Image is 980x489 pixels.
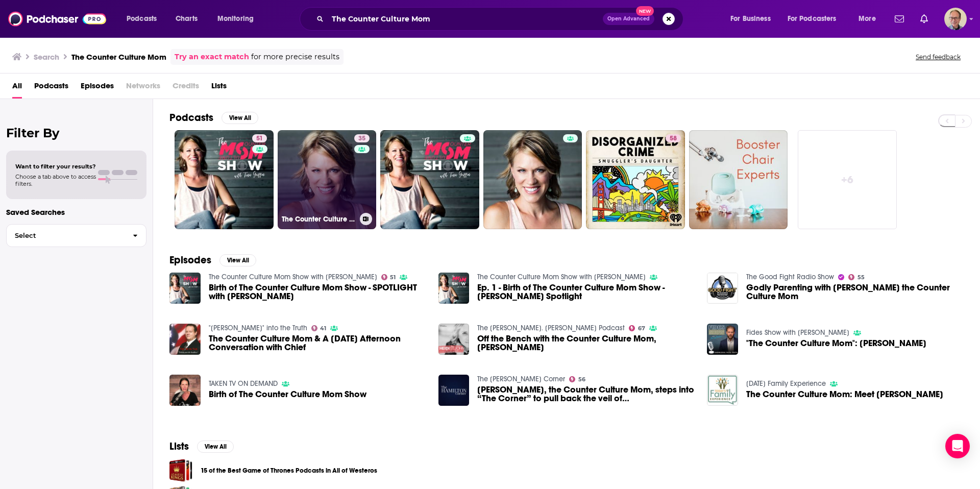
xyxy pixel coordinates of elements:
span: 56 [578,377,585,382]
button: Select [6,224,146,247]
img: Birth of The Counter Culture Mom Show [169,375,201,406]
button: open menu [851,11,889,27]
span: Credits [173,78,199,99]
img: The Counter Culture Mom & A Sunday Afternoon Conversation with Chief [169,324,201,355]
h2: Filter By [6,126,146,140]
a: Show notifications dropdown [891,10,908,28]
span: For Podcasters [788,12,837,26]
div: Search podcasts, credits, & more... [309,7,693,31]
a: The Counter Culture Mom Show with Tina Griffin [209,273,377,281]
span: Godly Parenting with [PERSON_NAME] the Counter Culture Mom [746,283,964,301]
a: ListsView All [169,440,234,453]
a: All [12,78,22,99]
a: Try an exact match [175,51,249,63]
a: The Heidi St. John Podcast [477,324,625,332]
a: "The Counter Culture Mom": Tina Griffin [746,339,926,348]
span: The Counter Culture Mom & A [DATE] Afternoon Conversation with Chief [209,334,426,352]
a: The Good Fight Radio Show [746,273,834,281]
input: Search podcasts, credits, & more... [328,11,603,27]
span: Want to filter your results? [15,163,96,170]
button: open menu [119,11,170,27]
a: The Counter Culture Mom & A Sunday Afternoon Conversation with Chief [209,334,426,352]
span: for more precise results [251,51,339,63]
p: Saved Searches [6,207,146,217]
span: New [636,6,654,16]
a: Lists [211,78,227,99]
img: Podchaser - Follow, Share and Rate Podcasts [8,9,106,29]
img: Tina Marie Griffin, the Counter Culture Mom, steps into “The Corner” to pull back the veil of Hol... [438,375,470,406]
span: 58 [670,134,677,144]
button: View All [219,254,256,266]
span: Logged in as tommy.lynch [944,8,967,30]
div: Open Intercom Messenger [945,434,970,458]
a: PodcastsView All [169,111,258,124]
button: View All [222,112,258,124]
a: 58 [586,130,685,229]
span: More [859,12,876,26]
img: The Counter Culture Mom: Meet Tina Griffin [707,375,738,406]
img: Birth of The Counter Culture Mom Show - SPOTLIGHT with Tina Griffin [169,273,201,304]
span: Ep. 1 - Birth of The Counter Culture Mom Show - [PERSON_NAME] Spotlight [477,283,695,301]
span: 35 [358,134,365,144]
img: "The Counter Culture Mom": Tina Griffin [707,324,738,355]
img: Godly Parenting with Tina Griffin the Counter Culture Mom [707,273,738,304]
a: Birth of The Counter Culture Mom Show [209,390,366,399]
button: View All [197,441,234,453]
button: Open AdvancedNew [603,13,654,25]
button: open menu [781,11,851,27]
h2: Lists [169,440,189,453]
span: Podcasts [127,12,157,26]
img: Ep. 1 - Birth of The Counter Culture Mom Show - Tina Griffin Spotlight [438,273,470,304]
a: TAKEN TV ON DEMAND [209,379,278,388]
span: Select [7,232,125,239]
span: Choose a tab above to access filters. [15,173,96,187]
span: 55 [857,275,865,280]
h3: The Counter Culture Mom [71,52,166,62]
h2: Podcasts [169,111,213,124]
a: Episodes [81,78,114,99]
a: EpisodesView All [169,254,256,266]
h3: The Counter Culture Mom Show on [DOMAIN_NAME] [282,215,356,224]
a: 15 of the Best Game of Thrones Podcasts in All of Westeros [169,459,192,482]
span: 51 [256,134,263,144]
a: +6 [798,130,897,229]
span: Birth of The Counter Culture Mom Show - SPOTLIGHT with [PERSON_NAME] [209,283,426,301]
a: Tina Marie Griffin, the Counter Culture Mom, steps into “The Corner” to pull back the veil of Hol... [477,385,695,403]
h2: Episodes [169,254,211,266]
button: Show profile menu [944,8,967,30]
span: Off the Bench with the Counter Culture Mom, [PERSON_NAME] [477,334,695,352]
a: Ep. 1 - Birth of The Counter Culture Mom Show - Tina Griffin Spotlight [477,283,695,301]
span: Open Advanced [607,16,650,21]
a: 51 [381,274,396,280]
a: Charts [169,11,204,27]
a: "Tapp" into the Truth [209,324,307,332]
span: The Counter Culture Mom: Meet [PERSON_NAME] [746,390,943,399]
a: 41 [311,325,327,331]
img: User Profile [944,8,967,30]
a: 55 [848,274,865,280]
a: 51 [175,130,274,229]
button: Send feedback [913,53,964,61]
a: The Hamilton Corner [477,375,565,383]
h3: Search [34,52,59,62]
a: Off the Bench with the Counter Culture Mom, Tina Griffin [438,324,470,355]
a: 51 [252,134,267,142]
a: Birth of The Counter Culture Mom Show - SPOTLIGHT with Tina Griffin [209,283,426,301]
span: For Business [730,12,771,26]
span: Networks [126,78,160,99]
span: Monitoring [217,12,254,26]
a: Podcasts [34,78,68,99]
